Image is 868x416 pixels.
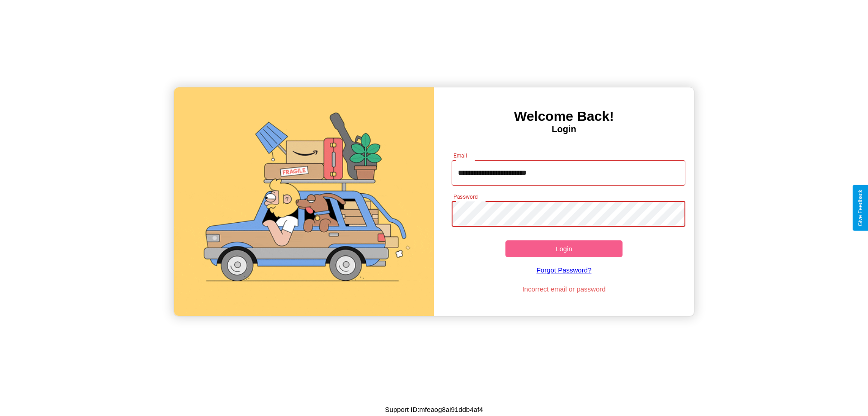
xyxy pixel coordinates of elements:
p: Incorrect email or password [447,283,681,295]
img: gif [174,87,434,316]
div: Give Feedback [857,190,863,226]
h4: Login [434,124,694,134]
button: Login [505,240,623,257]
h3: Welcome Back! [434,109,694,124]
p: Support ID: mfeaog8ai91ddb4af4 [385,403,483,416]
label: Email [453,152,467,159]
label: Password [453,193,477,201]
a: Forgot Password? [447,257,681,283]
